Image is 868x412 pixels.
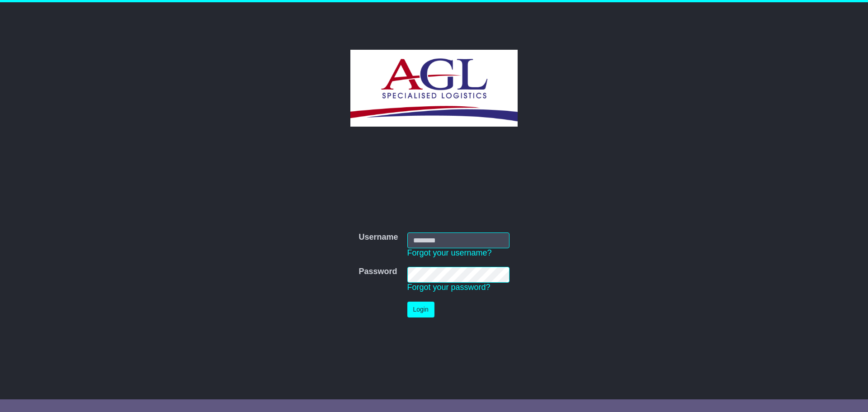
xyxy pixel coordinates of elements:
[359,232,398,242] label: Username
[407,302,434,317] button: Login
[359,267,397,277] label: Password
[350,50,517,127] img: AGL SPECIALISED LOGISTICS
[407,248,492,257] a: Forgot your username?
[407,283,491,292] a: Forgot your password?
